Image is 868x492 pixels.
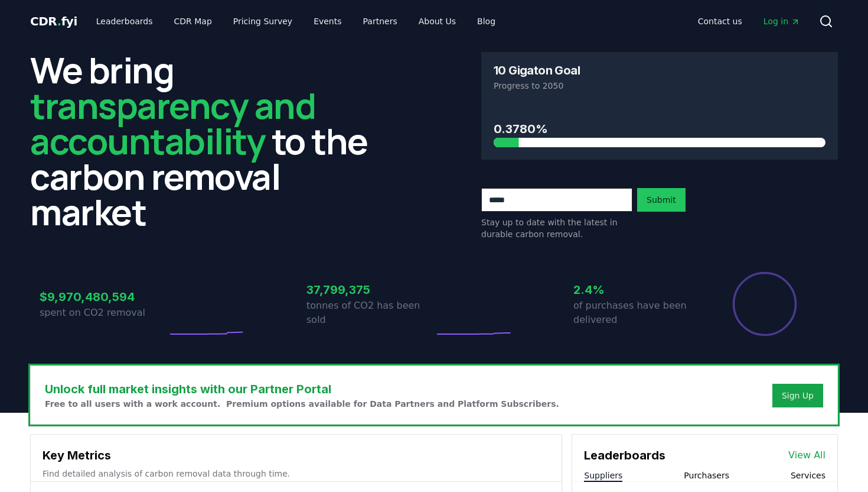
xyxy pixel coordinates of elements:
[754,11,810,32] a: Log in
[468,11,505,32] a: Blog
[87,11,505,32] nav: Main
[637,188,686,212] button: Submit
[224,11,302,32] a: Pricing Survey
[494,64,580,76] h3: 10 Gigaton Goal
[45,398,559,410] p: Free to all users with a work account. Premium options available for Data Partners and Platform S...
[409,11,465,32] a: About Us
[45,380,559,398] h3: Unlock full market insights with our Partner Portal
[354,11,407,32] a: Partners
[782,390,814,402] a: Sign Up
[57,14,61,28] span: .
[684,470,729,481] button: Purchasers
[573,299,701,327] p: of purchases have been delivered
[788,448,825,462] a: View All
[30,81,315,165] span: transparency and accountability
[30,13,77,30] a: CDR.fyi
[43,468,550,480] p: Find detailed analysis of carbon removal data through time.
[40,288,167,306] h3: $9,970,480,594
[306,281,434,299] h3: 37,799,375
[791,470,825,481] button: Services
[573,281,701,299] h3: 2.4%
[584,446,665,464] h3: Leaderboards
[763,15,800,27] span: Log in
[40,306,167,320] p: spent on CO2 removal
[481,216,632,240] p: Stay up to date with the latest in durable carbon removal.
[30,14,77,28] span: CDR fyi
[584,470,622,481] button: Suppliers
[732,271,798,337] div: Percentage of sales delivered
[688,11,810,32] nav: Main
[494,80,825,92] p: Progress to 2050
[306,299,434,327] p: tonnes of CO2 has been sold
[165,11,221,32] a: CDR Map
[30,52,387,229] h2: We bring to the carbon removal market
[688,11,752,32] a: Contact us
[772,384,823,407] button: Sign Up
[494,120,825,138] h3: 0.3780%
[87,11,162,32] a: Leaderboards
[304,11,351,32] a: Events
[43,446,550,464] h3: Key Metrics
